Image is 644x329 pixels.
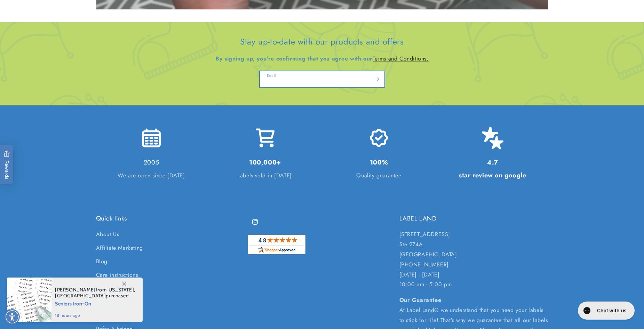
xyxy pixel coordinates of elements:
span: Rewards [3,151,10,179]
a: About Us [96,230,119,241]
h2: Quick links [96,215,245,223]
h3: 2005 [105,158,198,167]
span: [US_STATE] [106,287,134,293]
h2: Stay up-to-date with our products and offers [31,36,613,47]
a: Affiliate Marketing [96,241,143,255]
a: Blog [96,255,108,268]
span: Seniors Iron-On [55,299,135,307]
a: Terms and Conditions. - open in a new tab [373,55,429,63]
h2: LABEL LAND [399,215,548,223]
strong: By signing up, you're confirming that you agree with our [215,55,373,63]
span: 18 hours ago [55,312,135,319]
div: Accessibility Menu [5,309,20,324]
p: [STREET_ADDRESS] Ste 274A [GEOGRAPHIC_DATA] [PHONE_NUMBER] [DATE] - [DATE] 10:00 am - 5:00 pm [399,230,548,290]
p: labels sold in [DATE] [218,171,312,181]
iframe: Sign Up via Text for Offers [6,273,88,294]
a: shopperapproved.com [248,235,305,258]
span: [GEOGRAPHIC_DATA] [55,292,106,299]
span: from , purchased [55,287,135,299]
strong: 100,000+ [249,158,281,167]
strong: 4.7 [487,158,498,167]
strong: 100% [370,158,388,167]
p: Quality guarantee [332,171,426,181]
strong: Our Guarantee [399,296,442,304]
a: Care instructions [96,268,138,282]
button: Subscribe [369,71,384,87]
strong: star review on google [459,171,526,180]
iframe: Gorgias live chat messenger [574,299,637,322]
p: We are open since [DATE] [105,171,198,181]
